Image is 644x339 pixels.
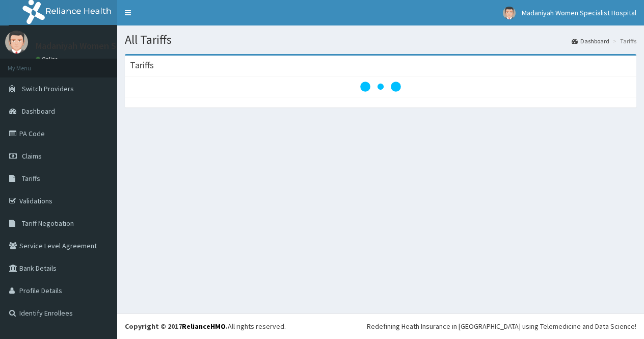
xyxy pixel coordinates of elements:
[22,151,42,161] span: Claims
[610,37,636,45] li: Tariffs
[572,37,609,45] a: Dashboard
[5,31,28,54] img: User Image
[117,313,644,339] footer: All rights reserved.
[360,66,401,107] svg: audio-loading
[22,107,55,116] span: Dashboard
[367,321,636,331] div: Redefining Heath Insurance in [GEOGRAPHIC_DATA] using Telemedicine and Data Science!
[130,61,154,70] h3: Tariffs
[22,174,40,183] span: Tariffs
[22,219,74,228] span: Tariff Negotiation
[503,7,516,19] img: User Image
[125,322,228,331] strong: Copyright © 2017 .
[36,41,186,50] p: Madaniyah Women Specialist Hospital
[125,33,636,46] h1: All Tariffs
[522,8,636,17] span: Madaniyah Women Specialist Hospital
[22,84,74,93] span: Switch Providers
[36,56,60,63] a: Online
[182,322,226,331] a: RelianceHMO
